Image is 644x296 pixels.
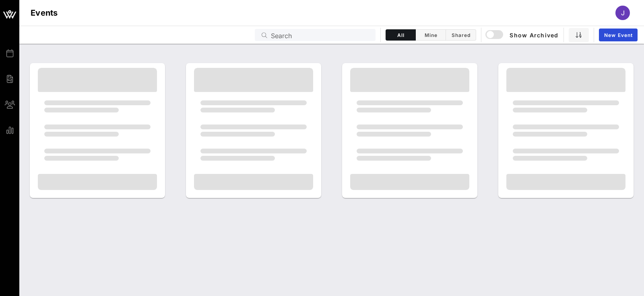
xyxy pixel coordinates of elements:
[451,32,471,38] span: Shared
[31,6,58,19] h1: Events
[486,28,559,42] button: Show Archived
[421,32,441,38] span: Mine
[446,29,476,41] button: Shared
[391,32,411,38] span: All
[386,29,416,41] button: All
[416,29,446,41] button: Mine
[615,6,630,20] div: J
[621,9,625,17] span: J
[604,32,633,38] span: New Event
[599,29,638,41] a: New Event
[487,30,558,40] span: Show Archived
